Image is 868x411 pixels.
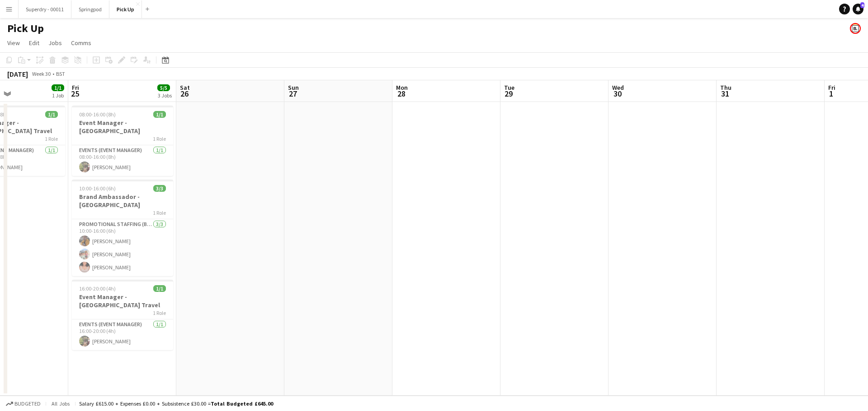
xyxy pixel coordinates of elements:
span: 28 [395,88,408,99]
h3: Event Manager - [GEOGRAPHIC_DATA] [72,119,173,135]
button: Budgeted [5,399,42,409]
span: 30 [611,88,624,99]
span: 1/1 [153,285,166,292]
span: 1 Role [45,135,58,142]
app-user-avatar: Bounce Activations Ltd [850,23,861,34]
a: View [4,37,24,49]
span: Thu [720,83,731,92]
span: 10:00-16:00 (6h) [79,185,116,192]
span: View [7,39,20,47]
a: Jobs [45,37,66,49]
a: Edit [25,37,43,49]
span: Jobs [48,39,62,47]
app-card-role: Events (Event Manager)1/108:00-16:00 (8h)[PERSON_NAME] [72,145,173,176]
div: 1 Job [52,92,64,99]
span: 4 [860,2,864,8]
span: 3/3 [153,185,166,192]
span: 5/5 [157,84,170,91]
span: 25 [71,88,79,99]
span: Comms [71,39,91,47]
h1: Pick Up [7,22,44,35]
app-job-card: 16:00-20:00 (4h)1/1Event Manager - [GEOGRAPHIC_DATA] Travel1 RoleEvents (Event Manager)1/116:00-2... [72,280,173,350]
span: 1/1 [52,84,64,91]
span: Week 30 [30,70,52,77]
h3: Event Manager - [GEOGRAPHIC_DATA] Travel [72,293,173,309]
span: 1 Role [153,135,166,142]
span: 1/1 [153,111,166,118]
span: Fri [828,83,835,92]
button: Pick Up [109,0,142,18]
span: 31 [719,88,731,99]
span: Budgeted [14,401,41,407]
span: 1 [827,88,835,99]
button: Springpod [71,0,109,18]
app-card-role: Promotional Staffing (Brand Ambassadors)3/310:00-16:00 (6h)[PERSON_NAME][PERSON_NAME][PERSON_NAME] [72,219,173,276]
span: Edit [29,39,39,47]
span: 29 [503,88,514,99]
span: 16:00-20:00 (4h) [79,285,116,292]
div: [DATE] [7,69,28,79]
h3: Brand Ambassador - [GEOGRAPHIC_DATA] [72,193,173,209]
a: 4 [853,4,863,14]
span: Wed [612,83,624,92]
button: Superdry - 00011 [19,0,71,18]
span: Mon [396,83,408,92]
span: Tue [504,83,514,92]
span: Fri [72,83,79,92]
span: 27 [287,88,299,99]
span: 1 Role [153,309,166,316]
app-card-role: Events (Event Manager)1/116:00-20:00 (4h)[PERSON_NAME] [72,319,173,350]
app-job-card: 08:00-16:00 (8h)1/1Event Manager - [GEOGRAPHIC_DATA]1 RoleEvents (Event Manager)1/108:00-16:00 (8... [72,106,173,176]
div: BST [56,70,65,77]
span: 1 Role [153,209,166,216]
span: All jobs [50,400,71,407]
app-job-card: 10:00-16:00 (6h)3/3Brand Ambassador - [GEOGRAPHIC_DATA]1 RolePromotional Staffing (Brand Ambassad... [72,180,173,276]
span: 26 [179,88,190,99]
span: Sun [288,83,299,92]
span: 1/1 [45,111,58,118]
a: Comms [67,37,95,49]
div: 3 Jobs [158,92,172,99]
span: 08:00-16:00 (8h) [79,111,116,118]
div: Salary £615.00 + Expenses £0.00 + Subsistence £30.00 = [79,400,273,407]
span: Total Budgeted £645.00 [211,400,273,407]
span: Sat [180,83,190,92]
